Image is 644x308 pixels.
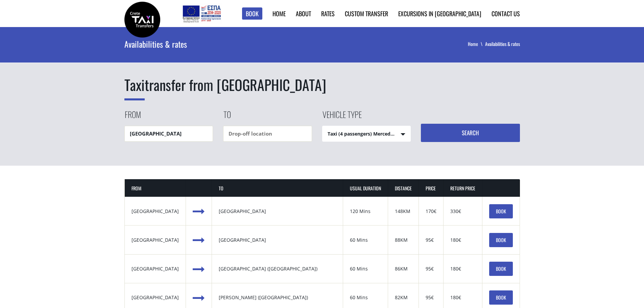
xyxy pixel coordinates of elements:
div: 60 Mins [350,294,381,301]
div: 180€ [450,294,475,301]
div: [GEOGRAPHIC_DATA] [132,237,179,243]
th: FROM [125,179,186,197]
img: e-bannersEUERDF180X90.jpg [182,3,222,24]
div: [GEOGRAPHIC_DATA] [132,208,179,215]
img: Crete Taxi Transfers | Rates & availability for transfers in Crete | Crete Taxi Transfers [124,2,160,38]
label: To [223,109,231,126]
a: BOOK [489,233,513,247]
div: 60 Mins [350,265,381,272]
div: [GEOGRAPHIC_DATA] ([GEOGRAPHIC_DATA]) [219,265,336,272]
div: 95€ [426,294,436,301]
div: 180€ [450,237,475,243]
div: [GEOGRAPHIC_DATA] [132,265,179,272]
a: Home [272,9,286,18]
a: Contact us [492,9,520,18]
a: Home [468,40,485,47]
th: USUAL DURATION [343,179,388,197]
div: [GEOGRAPHIC_DATA] [132,294,179,301]
a: Excursions in [GEOGRAPHIC_DATA] [398,9,481,18]
div: 148KM [395,208,412,215]
input: Pickup location [124,126,213,142]
input: Drop-off location [223,126,312,142]
div: 330€ [450,208,475,215]
div: 170€ [426,208,436,215]
div: [GEOGRAPHIC_DATA] [219,208,336,215]
label: Vehicle type [322,109,362,126]
button: Search [421,124,520,142]
a: Custom Transfer [345,9,388,18]
span: Taxi (4 passengers) Mercedes E Class [323,126,411,142]
div: 86KM [395,265,412,272]
li: Availabilities & rates [485,41,520,47]
div: [GEOGRAPHIC_DATA] [219,237,336,243]
a: BOOK [489,204,513,218]
th: DISTANCE [388,179,419,197]
div: 60 Mins [350,237,381,243]
div: [PERSON_NAME] ([GEOGRAPHIC_DATA]) [219,294,336,301]
th: PRICE [419,179,444,197]
div: 95€ [426,237,436,243]
div: Availabilities & rates [124,27,340,61]
div: 120 Mins [350,208,381,215]
th: RETURN PRICE [444,179,482,197]
label: From [124,109,141,126]
div: 88KM [395,237,412,243]
div: 95€ [426,265,436,272]
a: BOOK [489,262,513,276]
a: Book [242,7,262,20]
a: About [296,9,311,18]
div: 180€ [450,265,475,272]
h1: transfer from [GEOGRAPHIC_DATA] [124,75,520,95]
th: TO [212,179,343,197]
a: BOOK [489,290,513,305]
a: Rates [321,9,335,18]
a: Crete Taxi Transfers | Rates & availability for transfers in Crete | Crete Taxi Transfers [124,15,160,22]
span: Taxi [124,74,145,100]
div: 82KM [395,294,412,301]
